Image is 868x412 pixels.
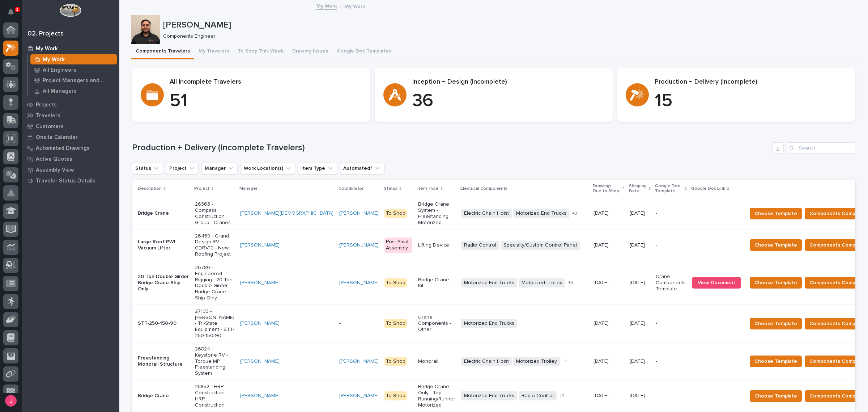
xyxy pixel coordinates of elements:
[36,123,64,130] p: Customers
[630,358,650,365] p: [DATE]
[629,182,647,196] p: Shipping Date
[593,182,621,196] p: Drawings Due to Shop
[36,46,58,52] p: My Work
[593,391,610,399] p: [DATE]
[593,241,610,248] p: [DATE]
[754,241,797,249] span: Choose Template
[170,90,362,112] p: 51
[572,211,577,216] span: + 3
[417,185,439,193] p: Item Type
[593,357,610,365] p: [DATE]
[36,178,95,184] p: Traveler Status Details
[22,143,119,154] a: Automated Drawings
[43,56,65,63] p: My Work
[559,394,565,398] span: + 2
[754,392,797,400] span: Choose Template
[240,242,280,248] a: [PERSON_NAME]
[750,318,802,329] button: Choose Template
[194,44,233,59] button: My Travelers
[630,280,650,286] p: [DATE]
[195,201,234,226] p: 26363 - Compass Construction Group - Cranes
[339,210,379,216] a: [PERSON_NAME]
[418,201,455,226] p: Bridge Crane System - Freestanding Motorized
[519,391,557,400] span: Radio Control
[568,281,573,285] span: + 3
[195,346,234,377] p: 26824 - Keystone RV - Torque MP Freestanding System
[345,2,365,10] p: My Work
[339,393,379,399] a: [PERSON_NAME]
[3,4,18,20] button: Notifications
[593,209,610,216] p: [DATE]
[384,357,407,366] div: To Shop
[809,357,865,366] span: Components Complete
[43,67,76,73] p: All Engineers
[787,142,855,154] input: Search
[132,143,769,153] h1: Production + Delivery (Incomplete Travelers)
[195,233,234,257] p: 26459 - Grand Design RV - GDRV10 - New Roofing Project
[233,44,288,59] button: To Shop This Week
[195,384,234,408] p: 25852 - HRP Construction - HRP Construction
[656,274,686,292] p: Crane Components Template
[138,185,162,193] p: Description
[298,163,337,174] button: Item Type
[513,209,569,218] span: Motorized End Trucks
[412,90,604,112] p: 36
[412,78,604,86] p: Inception + Design (Incomplete)
[28,86,119,96] a: All Managers
[754,319,797,328] span: Choose Template
[138,355,189,367] p: Freestanding Monorail Structure
[656,358,686,365] p: -
[36,134,78,141] p: Onsite Calendar
[630,210,650,216] p: [DATE]
[195,308,234,339] p: 27103 - [PERSON_NAME] - Tri-State Equipment - STT-250-150-90
[418,358,455,365] p: Monorail
[339,358,379,365] a: [PERSON_NAME]
[22,164,119,175] a: Assembly View
[384,319,407,328] div: To Shop
[194,185,209,193] p: Project
[418,242,455,248] p: Lifting Device
[630,320,650,327] p: [DATE]
[563,359,567,363] span: + 1
[138,239,189,251] p: Large Roof PWI Vacuum Lifter
[36,156,72,163] p: Active Quotes
[36,167,74,173] p: Assembly View
[163,20,854,30] p: [PERSON_NAME]
[16,7,18,12] p: 1
[593,319,610,327] p: [DATE]
[754,209,797,218] span: Choose Template
[240,280,280,286] a: [PERSON_NAME]
[22,110,119,121] a: Travelers
[138,320,189,327] p: STT-250-150-90
[36,145,90,152] p: Automated Drawings
[692,277,741,289] a: View Document
[750,277,802,289] button: Choose Template
[809,319,865,328] span: Components Complete
[809,241,865,249] span: Components Complete
[240,393,280,399] a: [PERSON_NAME]
[27,30,64,38] div: 02. Projects
[655,182,683,196] p: Google Doc Template
[655,78,847,86] p: Production + Delivery (Incomplete)
[241,163,295,174] button: Work Location(s)
[240,210,333,216] a: [PERSON_NAME][DEMOGRAPHIC_DATA]
[384,209,407,218] div: To Shop
[809,392,865,400] span: Components Complete
[138,393,189,399] p: Bridge Crane
[418,315,455,333] p: Crane Components - Other
[461,209,512,218] span: Electric Chain Hoist
[691,185,725,193] p: Google Doc Link
[630,393,650,399] p: [DATE]
[28,65,119,75] a: All Engineers
[384,278,407,287] div: To Shop
[28,54,119,64] a: My Work
[36,102,57,108] p: Projects
[240,358,280,365] a: [PERSON_NAME]
[513,357,560,366] span: Motorized Trolley
[316,1,337,10] a: My Work
[656,320,686,327] p: -
[3,393,18,408] button: users-avatar
[43,77,114,84] p: Project Managers and Engineers
[809,278,865,287] span: Components Complete
[340,163,384,174] button: Automated?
